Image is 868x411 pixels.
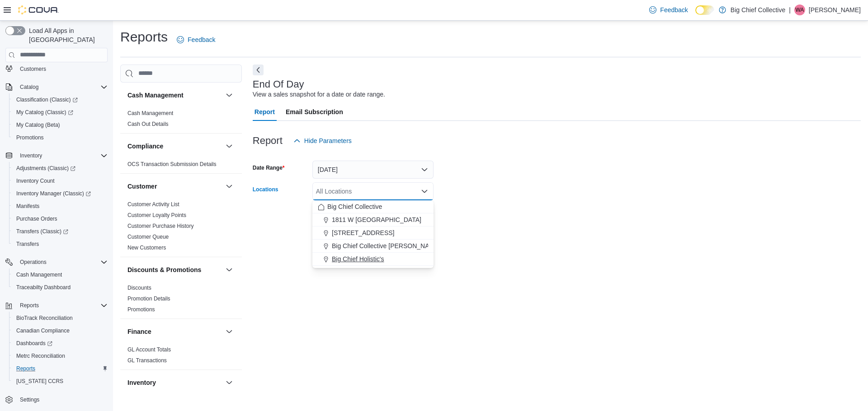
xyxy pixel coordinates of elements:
[127,223,194,229] a: Customer Purchase History
[9,238,111,250] button: Transfers
[224,264,235,275] button: Discounts & Promotions
[253,79,304,90] h3: End Of Day
[13,132,108,143] span: Promotions
[13,363,108,374] span: Reports
[16,314,73,322] span: BioTrack Reconciliation
[127,327,151,336] h3: Finance
[127,120,169,128] span: Cash Out Details
[731,5,785,15] p: Big Chief Collective
[2,149,111,162] button: Inventory
[127,182,222,191] button: Customer
[13,213,61,224] a: Purchase Orders
[789,5,791,15] p: |
[312,240,434,253] button: Big Chief Collective [PERSON_NAME]
[127,142,222,151] button: Compliance
[9,337,111,350] a: Dashboards
[13,376,67,387] a: [US_STATE] CCRS
[795,5,804,15] span: WA
[13,175,108,186] span: Inventory Count
[120,282,242,319] div: Discounts & Promotions
[13,363,39,374] a: Reports
[9,131,111,144] button: Promotions
[13,175,58,186] a: Inventory Count
[127,245,166,251] a: New Customers
[127,265,201,274] h3: Discounts & Promotions
[13,269,66,280] a: Cash Management
[9,93,111,106] a: Classification (Classic)
[13,239,108,249] span: Transfers
[16,190,91,197] span: Inventory Manager (Classic)
[13,201,108,212] span: Manifests
[13,163,108,174] span: Adjustments (Classic)
[20,65,46,73] span: Customers
[127,91,222,100] button: Cash Management
[16,165,75,172] span: Adjustments (Classic)
[9,212,111,225] button: Purchase Orders
[332,215,421,224] span: 1811 W [GEOGRAPHIC_DATA]
[13,351,108,361] span: Metrc Reconciliation
[18,5,59,14] img: Cova
[127,233,169,240] span: Customer Queue
[286,103,343,121] span: Email Subscription
[13,269,108,280] span: Cash Management
[13,338,108,349] span: Dashboards
[120,159,242,173] div: Compliance
[127,306,155,313] span: Promotions
[16,150,108,161] span: Inventory
[16,150,46,161] button: Inventory
[127,346,171,353] a: GL Account Totals
[127,91,184,100] h3: Cash Management
[127,222,194,230] span: Customer Purchase History
[127,121,169,127] a: Cash Out Details
[332,228,394,237] span: [STREET_ADDRESS]
[16,215,57,222] span: Purchase Orders
[16,96,78,103] span: Classification (Classic)
[127,110,173,117] span: Cash Management
[253,65,264,75] button: Next
[127,212,186,219] span: Customer Loyalty Points
[224,181,235,192] button: Customer
[127,110,173,116] a: Cash Management
[13,282,74,293] a: Traceabilty Dashboard
[312,161,434,179] button: [DATE]
[312,200,434,266] div: Choose from the following options
[809,5,861,15] p: [PERSON_NAME]
[224,141,235,152] button: Compliance
[13,132,47,143] a: Promotions
[13,239,42,249] a: Transfers
[13,188,94,199] a: Inventory Manager (Classic)
[127,284,151,291] span: Discounts
[13,351,69,361] a: Metrc Reconciliation
[13,188,108,199] span: Inventory Manager (Classic)
[253,164,285,171] label: Date Range
[16,177,55,185] span: Inventory Count
[127,357,167,364] span: GL Transactions
[9,268,111,281] button: Cash Management
[127,378,222,387] button: Inventory
[16,64,50,74] a: Customers
[13,94,108,105] span: Classification (Classic)
[9,281,111,294] button: Traceabilty Dashboard
[120,344,242,369] div: Finance
[127,161,217,168] span: OCS Transaction Submission Details
[224,90,235,101] button: Cash Management
[13,107,108,118] span: My Catalog (Classic)
[13,163,79,174] a: Adjustments (Classic)
[20,152,42,159] span: Inventory
[13,313,76,323] a: BioTrack Reconciliation
[9,350,111,362] button: Metrc Reconciliation
[127,161,217,167] a: OCS Transaction Submission Details
[253,90,385,99] div: View a sales snapshot for a date or date range.
[127,346,171,353] span: GL Account Totals
[127,285,151,291] a: Discounts
[127,142,163,151] h3: Compliance
[16,109,73,116] span: My Catalog (Classic)
[695,5,714,15] input: Dark Mode
[127,306,155,313] a: Promotions
[25,26,108,44] span: Load All Apps in [GEOGRAPHIC_DATA]
[794,5,805,15] div: Wilson Allen
[290,132,355,150] button: Hide Parameters
[2,81,111,93] button: Catalog
[120,199,242,257] div: Customer
[13,282,108,293] span: Traceabilty Dashboard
